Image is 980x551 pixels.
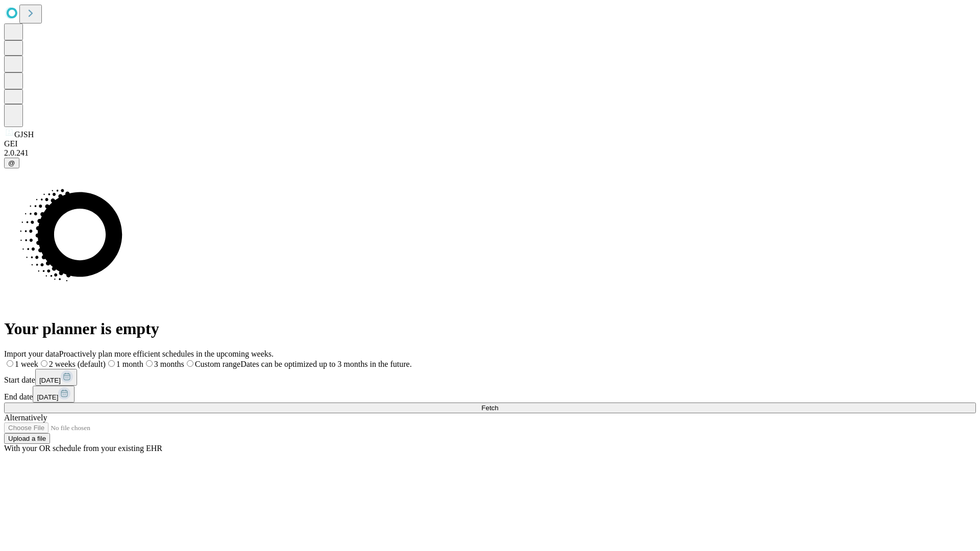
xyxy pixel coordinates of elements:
input: 1 week [7,360,13,367]
button: [DATE] [35,369,77,386]
span: 2 weeks (default) [49,360,106,368]
span: 1 month [116,360,143,368]
input: 2 weeks (default) [41,360,47,367]
div: GEI [4,139,976,148]
span: Dates can be optimized up to 3 months in the future. [240,360,411,368]
span: Custom range [195,360,240,368]
button: Fetch [4,403,976,413]
span: 1 week [15,360,38,368]
button: @ [4,158,19,168]
div: 2.0.241 [4,148,976,158]
span: Alternatively [4,413,47,422]
button: [DATE] [33,386,75,403]
button: Upload a file [4,433,50,444]
input: Custom rangeDates can be optimized up to 3 months in the future. [187,360,193,367]
input: 3 months [146,360,153,367]
span: [DATE] [39,377,61,384]
span: Fetch [481,404,498,412]
span: Import your data [4,349,59,358]
span: With your OR schedule from your existing EHR [4,444,162,453]
span: 3 months [154,360,184,368]
span: Proactively plan more efficient schedules in the upcoming weeks. [59,349,274,358]
input: 1 month [108,360,115,367]
div: Start date [4,369,976,386]
h1: Your planner is empty [4,319,976,338]
span: @ [8,159,15,167]
span: GJSH [14,130,34,139]
span: [DATE] [37,393,58,401]
div: End date [4,386,976,403]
